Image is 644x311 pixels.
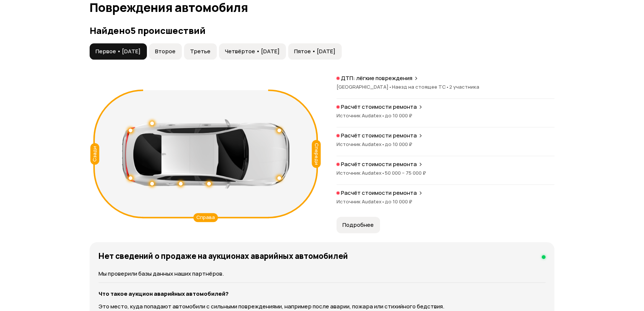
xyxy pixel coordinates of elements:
span: Пятое • [DATE] [294,48,335,55]
button: Пятое • [DATE] [288,43,342,60]
span: • [381,141,385,147]
button: Четвёртое • [DATE] [219,43,286,60]
span: Источник Audatex [337,169,385,176]
span: • [446,83,449,90]
p: Расчёт стоимости ремонта [341,161,417,168]
div: Справа [193,213,218,222]
span: • [381,169,385,176]
span: Первое • [DATE] [96,48,141,55]
span: до 10 000 ₽ [385,112,412,119]
span: до 10 000 ₽ [385,198,412,205]
span: 50 000 – 75 000 ₽ [385,169,426,176]
span: • [389,83,392,90]
div: Спереди [312,140,321,168]
span: Подробнее [342,221,374,229]
p: Это место, куда попадают автомобили с сильными повреждениями, например после аварии, пожара или с... [99,302,545,311]
button: Второе [149,43,182,60]
h4: Нет сведений о продаже на аукционах аварийных автомобилей [99,251,348,261]
p: ДТП: лёгкие повреждения [341,74,412,82]
strong: Что такое аукцион аварийных автомобилей? [99,290,229,298]
button: Третье [184,43,217,60]
p: Расчёт стоимости ремонта [341,189,417,197]
span: Четвёртое • [DATE] [225,48,280,55]
h3: Найдено 5 происшествий [90,25,554,36]
span: Источник Audatex [337,198,385,205]
button: Подробнее [337,217,380,233]
span: Источник Audatex [337,141,385,147]
p: Мы проверили базы данных наших партнёров. [99,270,545,278]
span: Наезд на стоящее ТС [392,83,449,90]
span: [GEOGRAPHIC_DATA] [337,83,392,90]
span: до 10 000 ₽ [385,141,412,147]
p: Расчёт стоимости ремонта [341,103,417,111]
span: 2 участника [449,83,479,90]
span: Источник Audatex [337,112,385,119]
div: Сзади [90,143,99,165]
span: Третье [190,48,210,55]
h1: Повреждения автомобиля [90,1,554,14]
span: • [381,112,385,119]
span: Второе [155,48,176,55]
button: Первое • [DATE] [90,43,147,60]
span: • [381,198,385,205]
p: Расчёт стоимости ремонта [341,132,417,139]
